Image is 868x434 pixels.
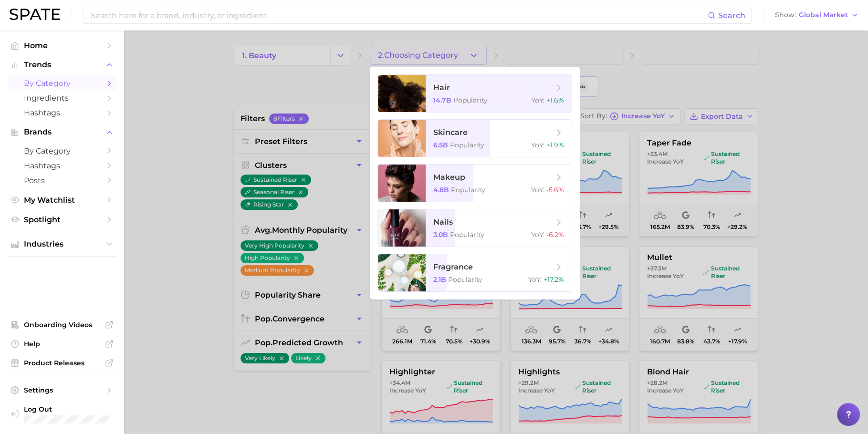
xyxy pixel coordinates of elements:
[433,83,450,92] span: hair
[24,61,100,69] span: Trends
[528,275,542,284] span: YoY :
[8,356,116,370] a: Product Releases
[775,12,796,18] span: Show
[90,7,708,23] input: Search here for a brand, industry, or ingredient
[10,9,60,20] img: SPATE
[24,146,100,155] span: by Category
[448,275,482,284] span: Popularity
[8,105,116,120] a: Hashtags
[433,186,449,194] span: 4.8b
[450,141,484,149] span: Popularity
[24,93,100,103] span: Ingredients
[433,128,468,137] span: skincare
[8,125,116,139] button: Brands
[8,402,116,427] a: Log out. Currently logged in with e-mail jenny.zeng@spate.nyc.
[531,186,544,194] span: YoY :
[24,128,100,136] span: Brands
[773,9,861,21] button: ShowGlobal Market
[24,176,100,185] span: Posts
[24,240,100,248] span: Industries
[8,237,116,251] button: Industries
[8,337,116,351] a: Help
[546,230,564,239] span: -6.2%
[24,108,100,117] span: Hashtags
[370,67,580,300] ul: 2.Choosing Category
[24,386,100,394] span: Settings
[433,217,453,227] span: nails
[531,230,544,239] span: YoY :
[433,173,465,182] span: makeup
[8,76,116,91] a: by Category
[8,58,116,72] button: Trends
[433,141,448,149] span: 6.5b
[433,230,448,239] span: 3.0b
[24,359,100,367] span: Product Releases
[531,96,544,104] span: YoY :
[24,320,100,329] span: Onboarding Videos
[8,383,116,397] a: Settings
[8,212,116,227] a: Spotlight
[544,275,564,284] span: +17.2%
[24,79,100,88] span: by Category
[450,230,484,239] span: Popularity
[8,158,116,173] a: Hashtags
[8,144,116,158] a: by Category
[24,215,100,224] span: Spotlight
[433,275,446,284] span: 2.1b
[546,186,564,194] span: -5.6%
[24,340,100,348] span: Help
[24,196,100,205] span: My Watchlist
[24,41,100,50] span: Home
[453,96,488,104] span: Popularity
[531,141,544,149] span: YoY :
[8,318,116,332] a: Onboarding Videos
[546,96,564,104] span: +1.6%
[718,11,745,20] span: Search
[8,193,116,207] a: My Watchlist
[24,405,109,413] span: Log Out
[451,186,485,194] span: Popularity
[24,161,100,170] span: Hashtags
[8,91,116,105] a: Ingredients
[8,173,116,188] a: Posts
[8,38,116,53] a: Home
[433,96,451,104] span: 14.7b
[799,12,848,18] span: Global Market
[546,141,564,149] span: +1.9%
[433,262,473,271] span: fragrance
